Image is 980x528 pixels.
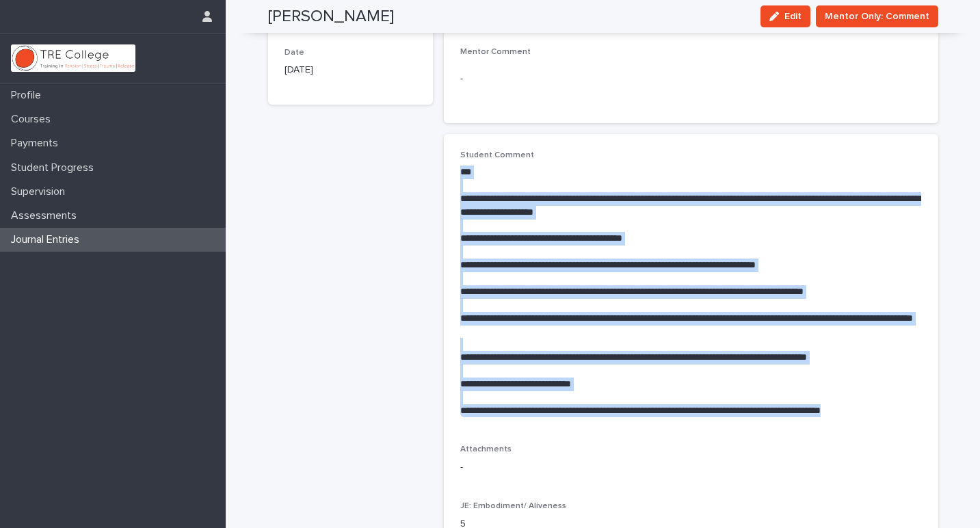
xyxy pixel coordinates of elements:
span: Mentor Comment [460,48,531,56]
span: Date [284,49,304,57]
p: Profile [5,89,52,102]
p: Payments [5,137,69,150]
p: Supervision [5,185,76,198]
p: Courses [5,113,62,126]
p: Journal Entries [5,233,90,246]
h2: [PERSON_NAME] [268,7,394,27]
p: - [460,72,922,86]
span: Mentor Only: Comment [825,10,929,23]
span: JE: Embodiment/ Aliveness [460,502,566,510]
button: Edit [760,5,810,27]
span: Attachments [460,445,512,453]
p: - [460,460,922,475]
button: Mentor Only: Comment [816,5,938,27]
p: Student Progress [5,161,105,174]
p: Assessments [5,209,88,222]
p: [DATE] [284,63,416,77]
img: L01RLPSrRaOWR30Oqb5K [11,44,135,72]
span: Student Comment [460,151,534,159]
span: Edit [784,12,802,21]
